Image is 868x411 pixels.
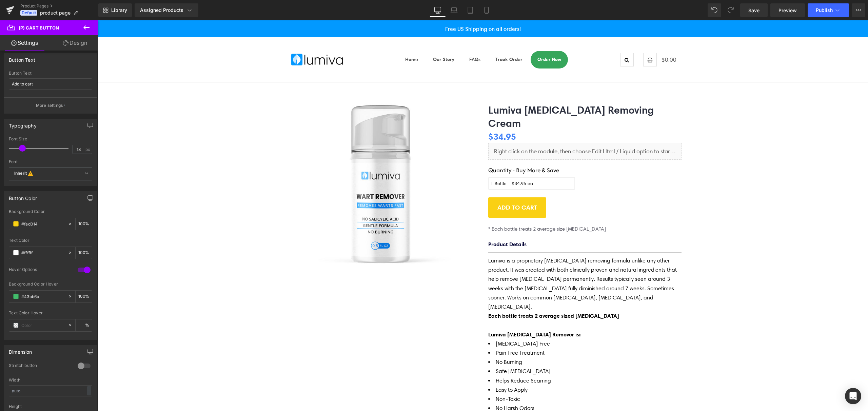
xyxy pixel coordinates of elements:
[9,378,92,383] div: Width
[87,386,91,395] div: -
[21,321,65,329] input: Color
[9,238,92,243] div: Text Color
[98,3,132,17] a: New Library
[778,7,797,14] span: Preview
[51,35,100,51] a: Design
[808,3,849,17] button: Publish
[76,247,92,259] div: %
[446,3,462,17] a: Laptop
[9,404,92,409] div: Height
[21,249,65,256] input: Color
[9,385,92,396] input: auto
[111,7,127,13] span: Library
[748,7,759,14] span: Save
[20,3,98,9] a: Product Pages
[9,53,35,63] div: Button Text
[9,363,71,370] div: Stretch button
[14,171,27,177] i: Inherit
[852,3,865,17] button: More
[9,345,32,355] div: Dimension
[40,10,71,16] span: product page
[4,97,97,113] button: More settings
[9,119,37,129] div: Typography
[9,192,37,201] div: Button Color
[816,7,833,13] span: Publish
[478,3,495,17] a: Mobile
[845,388,861,404] div: Open Intercom Messenger
[724,3,737,17] button: Redo
[9,71,92,76] div: Button Text
[9,267,71,274] div: Hover Options
[9,137,92,141] div: Font Size
[36,102,63,109] p: More settings
[76,319,92,331] div: %
[770,3,805,17] a: Preview
[140,7,193,14] div: Assigned Products
[430,3,446,17] a: Desktop
[9,159,92,164] div: Font
[9,209,92,214] div: Background Color
[21,220,65,228] input: Color
[9,311,92,315] div: Text Color Hover
[462,3,478,17] a: Tablet
[19,25,59,31] span: (P) Cart Button
[9,282,92,287] div: Background Color Hover
[76,218,92,230] div: %
[708,3,721,17] button: Undo
[85,147,91,152] span: px
[76,291,92,302] div: %
[21,293,65,300] input: Color
[20,10,37,16] span: Default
